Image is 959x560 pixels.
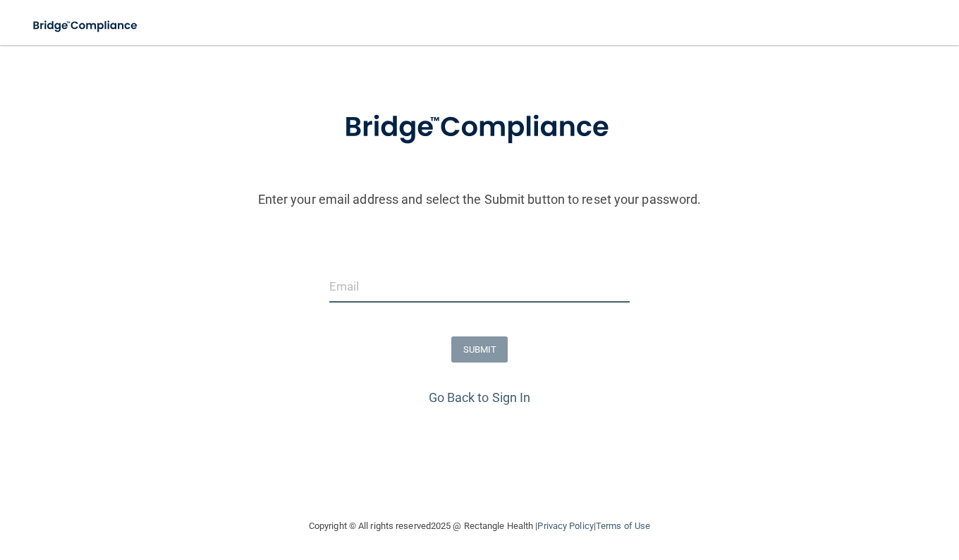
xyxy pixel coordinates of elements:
[596,521,650,531] a: Terms of Use
[329,271,630,303] input: Email
[21,11,151,40] img: bridge_compliance_login_screen.278c3ca4.svg
[715,460,942,516] iframe: Drift Widget Chat Controller
[315,91,644,164] img: bridge_compliance_login_screen.278c3ca4.svg
[222,504,737,549] div: Copyright © All rights reserved 2025 @ Rectangle Health | |
[429,390,531,405] a: Go Back to Sign In
[451,336,508,363] button: SUBMIT
[537,521,593,531] a: Privacy Policy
